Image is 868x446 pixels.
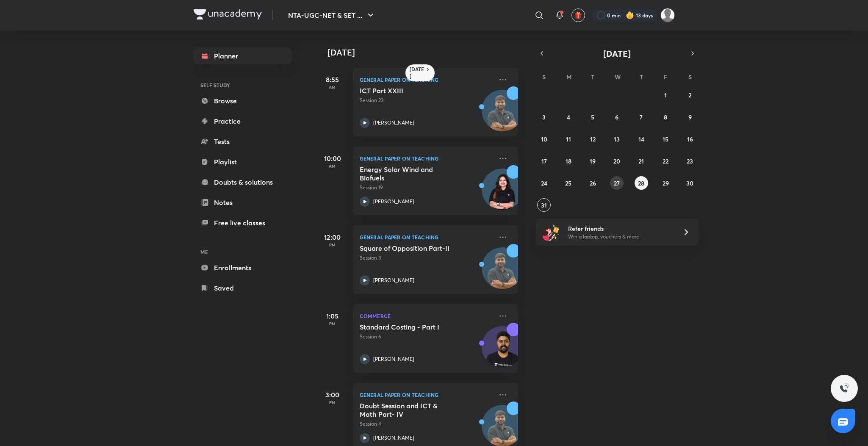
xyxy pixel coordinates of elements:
[664,91,667,99] abbr: August 1, 2025
[565,179,571,187] abbr: August 25, 2025
[687,135,693,143] abbr: August 16, 2025
[586,154,599,168] button: August 19, 2025
[360,333,493,341] p: Session 6
[373,355,414,363] p: [PERSON_NAME]
[635,132,648,146] button: August 14, 2025
[683,176,697,190] button: August 30, 2025
[360,402,465,418] h5: Doubt Session and ICT & Math Part- IV
[610,132,624,146] button: August 13, 2025
[591,113,594,121] abbr: August 5, 2025
[568,233,672,241] p: Win a laptop, vouchers & more
[566,135,571,143] abbr: August 11, 2025
[626,11,634,19] img: streak
[614,135,620,143] abbr: August 13, 2025
[562,176,575,190] button: August 25, 2025
[663,157,668,165] abbr: August 22, 2025
[614,179,620,187] abbr: August 27, 2025
[686,179,693,187] abbr: August 30, 2025
[562,132,575,146] button: August 11, 2025
[688,113,692,121] abbr: August 9, 2025
[542,113,546,121] abbr: August 3, 2025
[562,154,575,168] button: August 18, 2025
[194,280,292,296] a: Saved
[542,73,546,81] abbr: Sunday
[410,66,424,80] h6: [DATE]
[613,157,620,165] abbr: August 20, 2025
[373,198,414,205] p: [PERSON_NAME]
[591,73,594,81] abbr: Tuesday
[683,110,697,124] button: August 9, 2025
[360,75,493,85] p: General Paper on Teaching
[541,157,547,165] abbr: August 17, 2025
[194,214,292,231] a: Free live classes
[683,132,697,146] button: August 16, 2025
[586,110,599,124] button: August 5, 2025
[638,135,644,143] abbr: August 14, 2025
[659,110,672,124] button: August 8, 2025
[360,420,493,428] p: Session 4
[635,154,648,168] button: August 21, 2025
[590,179,596,187] abbr: August 26, 2025
[586,132,599,146] button: August 12, 2025
[548,47,687,59] button: [DATE]
[537,176,551,190] button: August 24, 2025
[360,153,493,163] p: General Paper on Teaching
[194,9,262,19] img: Company Logo
[566,157,571,165] abbr: August 18, 2025
[663,135,668,143] abbr: August 15, 2025
[316,153,349,163] h5: 10:00
[659,88,672,102] button: August 1, 2025
[586,176,599,190] button: August 26, 2025
[638,157,644,165] abbr: August 21, 2025
[360,244,465,252] h5: Square of Opposition Part-II
[194,47,292,64] a: Planner
[537,132,551,146] button: August 10, 2025
[373,277,414,284] p: [PERSON_NAME]
[373,119,414,127] p: [PERSON_NAME]
[360,390,493,400] p: General Paper on Teaching
[659,132,672,146] button: August 15, 2025
[194,153,292,170] a: Playlist
[571,8,585,22] button: avatar
[360,311,493,321] p: Commerce
[194,113,292,130] a: Practice
[688,91,691,99] abbr: August 2, 2025
[659,154,672,168] button: August 22, 2025
[567,113,570,121] abbr: August 4, 2025
[688,73,692,81] abbr: Saturday
[194,9,262,22] a: Company Logo
[327,47,527,58] h4: [DATE]
[683,88,697,102] button: August 2, 2025
[663,179,669,187] abbr: August 29, 2025
[610,176,624,190] button: August 27, 2025
[603,48,631,59] span: [DATE]
[590,157,596,165] abbr: August 19, 2025
[194,92,292,109] a: Browse
[640,73,643,81] abbr: Thursday
[687,157,693,165] abbr: August 23, 2025
[615,73,621,81] abbr: Wednesday
[316,163,349,169] p: AM
[566,73,571,81] abbr: Monday
[568,224,672,233] h6: Refer friends
[194,194,292,211] a: Notes
[635,176,648,190] button: August 28, 2025
[664,113,667,121] abbr: August 8, 2025
[590,135,596,143] abbr: August 12, 2025
[360,323,465,331] h5: Standard Costing - Part I
[683,154,697,168] button: August 23, 2025
[482,94,523,135] img: Avatar
[659,176,672,190] button: August 29, 2025
[541,179,547,187] abbr: August 24, 2025
[360,254,493,262] p: Session 3
[640,113,643,121] abbr: August 7, 2025
[635,110,648,124] button: August 7, 2025
[615,113,618,121] abbr: August 6, 2025
[316,390,349,400] h5: 3:00
[562,110,575,124] button: August 4, 2025
[482,173,523,214] img: Avatar
[537,110,551,124] button: August 3, 2025
[610,110,624,124] button: August 6, 2025
[482,252,523,293] img: Avatar
[194,174,292,191] a: Doubts & solutions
